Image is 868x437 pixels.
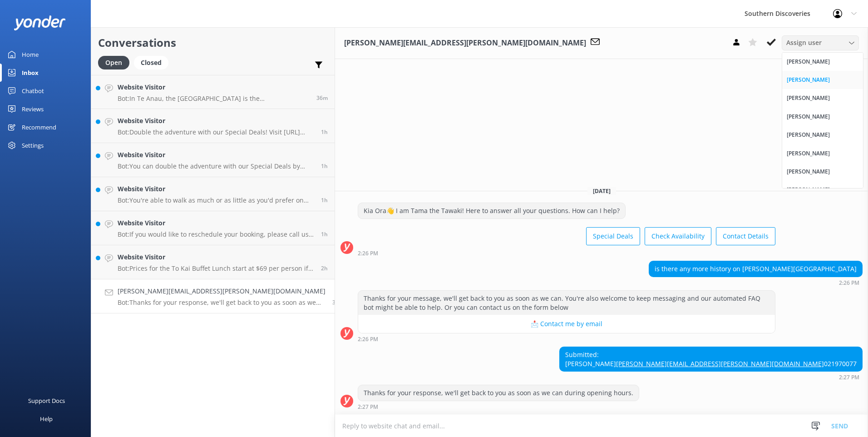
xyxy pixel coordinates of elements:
button: 📩 Contact me by email [358,315,775,333]
span: Sep 04 2025 04:41pm (UTC +12:00) Pacific/Auckland [321,162,328,170]
a: Website VisitorBot:Prices for the To Kai Buffet Lunch start at $69 per person if you drive yourse... [91,245,335,279]
div: [PERSON_NAME] [787,130,830,139]
h4: Website Visitor [118,218,314,228]
div: [PERSON_NAME] [787,112,830,121]
div: Home [22,45,39,64]
h3: [PERSON_NAME][EMAIL_ADDRESS][PERSON_NAME][DOMAIN_NAME] [344,37,586,49]
a: Website VisitorBot:Double the adventure with our Special Deals! Visit [URL][DOMAIN_NAME].1h [91,109,335,143]
div: Thanks for your response, we'll get back to you as soon as we can during opening hours. [358,385,639,401]
div: Open [98,56,129,70]
div: Sep 04 2025 02:27pm (UTC +12:00) Pacific/Auckland [559,374,863,380]
div: Reviews [22,100,44,118]
h4: Website Visitor [118,184,314,194]
p: Bot: Double the adventure with our Special Deals! Visit [URL][DOMAIN_NAME]. [118,128,314,136]
div: [PERSON_NAME] [787,57,830,66]
h4: Website Visitor [118,82,310,92]
img: yonder-white-logo.png [14,15,66,30]
strong: 2:27 PM [358,404,378,410]
button: Special Deals [586,227,640,245]
span: Assign user [786,38,822,48]
span: Sep 04 2025 02:27pm (UTC +12:00) Pacific/Auckland [332,298,339,306]
div: Submitted: [PERSON_NAME] 021970077 [560,347,862,371]
div: Inbox [22,64,39,82]
button: Contact Details [716,227,775,245]
button: Check Availability [645,227,711,245]
h2: Conversations [98,34,328,51]
strong: 2:27 PM [839,375,859,380]
p: Bot: In Te Anau, the [GEOGRAPHIC_DATA] is the [GEOGRAPHIC_DATA] i-SITE at [STREET_ADDRESS]. [118,94,310,103]
strong: 2:26 PM [358,251,378,256]
h4: Website Visitor [118,252,314,262]
p: Bot: Thanks for your response, we'll get back to you as soon as we can during opening hours. [118,298,325,307]
span: Sep 04 2025 03:11pm (UTC +12:00) Pacific/Auckland [321,264,328,272]
div: Assign User [782,35,859,50]
span: [DATE] [587,187,616,195]
div: Sep 04 2025 02:26pm (UTC +12:00) Pacific/Auckland [358,250,775,256]
a: [PERSON_NAME][EMAIL_ADDRESS][PERSON_NAME][DOMAIN_NAME]Bot:Thanks for your response, we'll get bac... [91,279,335,313]
div: [PERSON_NAME] [787,149,830,158]
h4: Website Visitor [118,116,314,126]
strong: 2:26 PM [358,337,378,342]
p: Bot: You're able to walk as much or as little as you'd prefer on the track and cruise combo, as i... [118,196,314,204]
div: Thanks for your message, we'll get back to you as soon as we can. You're also welcome to keep mes... [358,291,775,315]
div: Closed [134,56,168,70]
a: Website VisitorBot:In Te Anau, the [GEOGRAPHIC_DATA] is the [GEOGRAPHIC_DATA] i-SITE at [STREET_A... [91,75,335,109]
a: Website VisitorBot:You're able to walk as much or as little as you'd prefer on the track and crui... [91,177,335,211]
a: Closed [134,57,173,67]
div: is there any more history on [PERSON_NAME][GEOGRAPHIC_DATA] [649,261,862,277]
strong: 2:26 PM [839,280,859,286]
div: Chatbot [22,82,44,100]
h4: Website Visitor [118,150,314,160]
p: Bot: You can double the adventure with our Special Deals by visiting [URL][DOMAIN_NAME]. [118,162,314,170]
p: Bot: Prices for the To Kai Buffet Lunch start at $69 per person if you drive yourself to [GEOGRAP... [118,264,314,273]
span: Sep 04 2025 04:38pm (UTC +12:00) Pacific/Auckland [321,196,328,204]
div: Settings [22,136,44,154]
a: Website VisitorBot:You can double the adventure with our Special Deals by visiting [URL][DOMAIN_N... [91,143,335,177]
div: [PERSON_NAME] [787,167,830,176]
div: [PERSON_NAME] [787,75,830,84]
span: Sep 04 2025 04:34pm (UTC +12:00) Pacific/Auckland [321,230,328,238]
div: Sep 04 2025 02:26pm (UTC +12:00) Pacific/Auckland [649,279,863,286]
span: Sep 04 2025 04:43pm (UTC +12:00) Pacific/Auckland [321,128,328,136]
div: [PERSON_NAME] [787,94,830,103]
a: Open [98,57,134,67]
a: Website VisitorBot:If you would like to reschedule your booking, please call us on [PHONE_NUMBER]... [91,211,335,245]
div: Kia Ora👋 I am Tama the Tawaki! Here to answer all your questions. How can I help? [358,203,625,218]
div: Recommend [22,118,56,136]
div: Sep 04 2025 02:27pm (UTC +12:00) Pacific/Auckland [358,403,639,410]
div: Sep 04 2025 02:26pm (UTC +12:00) Pacific/Auckland [358,336,775,342]
p: Bot: If you would like to reschedule your booking, please call us on [PHONE_NUMBER] or email [EMA... [118,230,314,238]
div: Support Docs [28,392,65,410]
div: Help [40,410,53,428]
div: [PERSON_NAME] [787,185,830,194]
span: Sep 04 2025 05:22pm (UTC +12:00) Pacific/Auckland [316,94,328,102]
a: [PERSON_NAME][EMAIL_ADDRESS][PERSON_NAME][DOMAIN_NAME] [616,359,824,368]
h4: [PERSON_NAME][EMAIL_ADDRESS][PERSON_NAME][DOMAIN_NAME] [118,286,325,296]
